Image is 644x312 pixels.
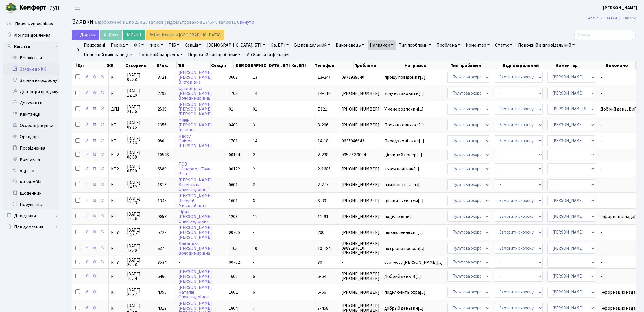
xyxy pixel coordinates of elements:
[158,198,167,204] span: 1345
[384,229,423,236] span: підключення сиг[...]
[600,139,641,143] span: -
[183,40,204,50] a: Секція
[244,50,291,60] a: Очистити фільтри
[384,106,423,112] span: У мене розпочин[...]
[72,17,93,27] span: Заявки
[253,122,255,128] span: 3
[253,106,257,112] span: 01
[253,289,255,295] span: 6
[253,74,257,80] span: 13
[342,199,379,203] span: [PHONE_NUMBER]
[178,117,212,133] a: Філяк[PERSON_NAME]Іванівна
[384,198,423,204] span: цікавить систем[...]
[229,166,240,172] span: 00122
[127,212,153,221] span: [DATE] 12:26
[600,183,641,187] span: -
[318,182,328,188] span: 2-277
[158,214,167,220] span: 9057
[76,32,96,38] span: Додати
[291,61,314,69] th: Кв, БТІ
[617,15,636,21] li: Список
[158,138,164,144] span: 980
[178,225,212,240] a: [PERSON_NAME][PERSON_NAME][PERSON_NAME]
[229,305,238,311] span: 1804
[600,91,641,96] span: -
[125,61,156,69] th: Створено
[555,61,606,69] th: Коментарі
[127,228,153,237] span: [DATE] 14:37
[384,273,421,280] span: Добрий день. В[...]
[127,244,153,253] span: [DATE] 13:50
[111,75,122,80] span: КТ
[450,61,502,69] th: Тип проблеми
[158,90,167,96] span: 2793
[229,245,238,252] span: 1105
[127,89,153,98] span: [DATE] 12:20
[111,274,122,279] span: КТ
[95,20,236,25] div: Відображено з 1 по 25 з 28 записів (відфільтровано з 134,446 записів).
[600,246,641,251] span: -
[111,290,122,295] span: КТ
[384,138,424,144] span: Передзвоніть дл[...]
[318,122,328,128] span: 3-206
[178,241,212,256] a: Лавицька[PERSON_NAME]Володимирівна
[19,3,59,13] span: Таун
[3,52,59,63] a: Всі клієнти
[318,166,331,172] span: 2-1685
[3,165,59,176] a: Адреси
[318,214,328,220] span: 11-91
[186,50,243,60] a: Порожній тип проблеми
[71,3,85,12] button: Переключити навігацію
[384,305,423,311] span: добрый день! ин[...]
[342,214,379,219] span: [PHONE_NUMBER]
[318,305,328,311] span: 7-458
[127,73,153,82] span: [DATE] 09:58
[3,18,59,30] a: Панель управління
[342,260,379,265] span: -
[178,177,212,193] a: [PERSON_NAME]ВалентинаОлександрівна
[3,188,59,199] a: Щоденник
[6,2,17,14] img: logo.png
[158,106,167,112] span: 2539
[127,136,153,145] span: [DATE] 15:26
[333,40,366,50] a: Виконавець
[111,167,122,171] span: КТ2
[82,50,135,60] a: Порожній виконавець
[205,40,267,50] a: [DEMOGRAPHIC_DATA], БТІ
[178,69,212,85] a: [PERSON_NAME][PERSON_NAME]Вікторівна
[147,40,165,50] a: № вх.
[127,180,153,189] span: [DATE] 14:52
[111,246,122,251] span: КТ
[178,85,212,101] a: Срібницька[PERSON_NAME]Володимирівна
[342,75,379,80] span: 0971939040
[318,229,324,236] span: 200
[3,120,59,131] a: Особові рахунки
[19,3,46,12] b: Комфорт
[3,97,59,109] a: Документи
[229,122,238,128] span: 0403
[342,183,379,187] span: [PHONE_NUMBER]
[600,106,640,112] span: Добрий день, Ви[...]
[178,193,212,209] a: [PERSON_NAME]ВалерійМиколайович
[314,61,354,69] th: Телефон
[253,214,257,220] span: 11
[229,106,233,112] span: 01
[229,198,238,204] span: 1601
[464,40,492,50] a: Коментар
[111,260,122,265] span: КТ7
[111,230,122,235] span: КТ7
[3,131,59,142] a: Орендарі
[132,40,146,50] a: ЖК
[158,122,167,128] span: 1356
[253,259,254,265] span: -
[229,90,238,96] span: 1703
[229,289,238,295] span: 1602
[384,245,425,252] span: потрібно прокон[...]
[600,305,641,311] span: Інформацію нада[...]
[111,199,122,203] span: КТ
[158,259,167,265] span: 7534
[166,40,182,50] a: ПІБ
[580,12,644,24] nav: breadcrumb
[502,61,555,69] th: Відповідальний
[603,5,637,11] a: [PERSON_NAME]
